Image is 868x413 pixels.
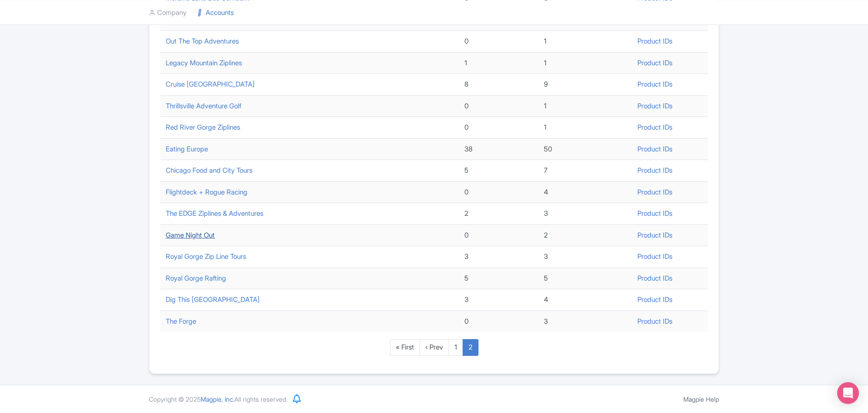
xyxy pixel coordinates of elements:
td: 3 [459,246,538,268]
a: Eating Europe [166,145,208,153]
td: 4 [538,181,632,203]
a: Cruise [GEOGRAPHIC_DATA] [166,80,255,88]
a: Royal Gorge Zip Line Tours [166,252,246,261]
td: 0 [459,95,538,117]
a: Red River Gorge Ziplines [166,123,240,131]
td: 1 [538,95,632,117]
a: Product IDs [637,166,672,175]
a: ‹ Prev [419,339,449,356]
a: Royal Gorge Rafting [166,274,226,282]
td: 3 [459,289,538,311]
a: Product IDs [637,123,672,131]
td: 1 [538,117,632,139]
td: 5 [538,267,632,289]
a: Product IDs [637,37,672,45]
span: Magpie, Inc. [201,395,234,403]
td: 0 [459,181,538,203]
a: Thrillsville Adventure Golf [166,102,242,110]
td: 1 [538,31,632,53]
a: Product IDs [637,317,672,326]
td: 8 [459,74,538,96]
a: Dig This [GEOGRAPHIC_DATA] [166,295,260,304]
td: 5 [459,267,538,289]
td: 1 [538,52,632,74]
a: Out The Top Adventures [166,37,239,45]
td: 0 [459,117,538,139]
a: Magpie Help [683,395,719,403]
a: Product IDs [637,102,672,110]
td: 5 [459,160,538,182]
td: 3 [538,311,632,332]
td: 38 [459,138,538,160]
a: Product IDs [637,295,672,304]
td: 0 [459,31,538,53]
td: 50 [538,138,632,160]
a: 1 [449,339,463,356]
a: Product IDs [637,209,672,218]
div: Copyright © 2025 All rights reserved. [143,394,293,404]
a: Game Night Out [166,231,215,239]
a: The EDGE Ziplines & Adventures [166,209,263,218]
td: 0 [459,311,538,332]
a: « First [390,339,420,356]
td: 1 [459,52,538,74]
td: 9 [538,74,632,96]
a: Product IDs [637,231,672,239]
a: Legacy Mountain Ziplines [166,58,242,67]
a: Flightdeck + Rogue Racing [166,188,247,196]
a: Product IDs [637,145,672,153]
a: The Forge [166,317,196,326]
a: Chicago Food and City Tours [166,166,252,175]
td: 7 [538,160,632,182]
a: 2 [463,339,478,356]
div: Open Intercom Messenger [837,382,859,404]
td: 3 [538,203,632,225]
td: 3 [538,246,632,268]
a: Product IDs [637,58,672,67]
td: 0 [459,224,538,246]
td: 2 [459,203,538,225]
a: Product IDs [637,80,672,88]
td: 4 [538,289,632,311]
td: 2 [538,224,632,246]
a: Product IDs [637,274,672,282]
a: Product IDs [637,188,672,196]
a: Product IDs [637,252,672,261]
